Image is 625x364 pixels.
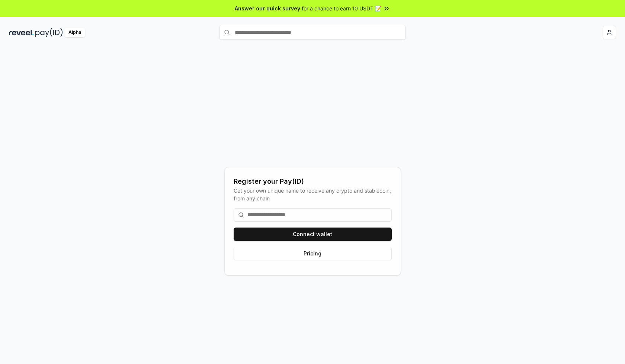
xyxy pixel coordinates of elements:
[234,247,392,260] button: Pricing
[234,228,392,241] button: Connect wallet
[9,28,34,37] img: reveel_dark
[302,4,381,12] span: for a chance to earn 10 USDT 📝
[64,28,85,37] div: Alpha
[235,4,300,12] span: Answer our quick survey
[35,28,63,37] img: pay_id
[234,176,392,187] div: Register your Pay(ID)
[234,187,392,202] div: Get your own unique name to receive any crypto and stablecoin, from any chain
